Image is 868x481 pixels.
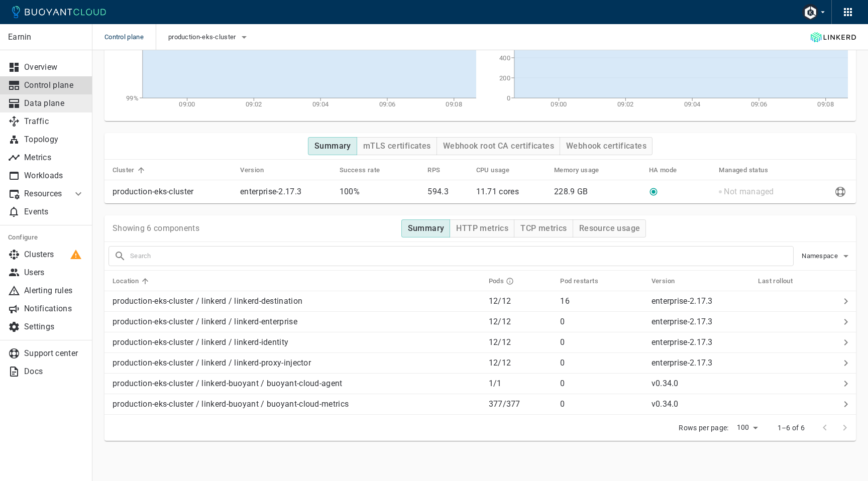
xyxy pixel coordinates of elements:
p: 100% [340,187,420,197]
p: enterprise-2.17.3 [240,187,301,197]
p: Users [24,268,84,278]
p: 0 [560,379,643,389]
p: Traffic [24,116,84,127]
h5: RPS [427,166,440,174]
h4: HTTP metrics [456,223,508,233]
button: Resource usage [573,219,646,237]
p: enterprise-2.17.3 [652,358,713,368]
tspan: 09:02 [617,100,634,108]
tspan: 09:08 [446,100,462,108]
h4: Webhook root CA certificates [443,141,554,151]
p: 16 [560,296,643,306]
tspan: 99% [126,94,139,102]
button: production-eks-cluster [168,30,250,45]
h5: Last rollout [758,277,793,285]
p: production-eks-cluster / linkerd-buoyant / buoyant-cloud-agent [113,379,481,389]
div: 100 [733,420,762,435]
tspan: 200 [499,74,510,82]
span: RPS [427,166,453,175]
p: 0 [560,337,643,347]
p: Rows per page: [679,423,728,433]
tspan: 09:06 [751,100,768,108]
tspan: 09:00 [551,100,567,108]
h5: Cluster [113,166,135,174]
button: Webhook certificates [560,137,653,155]
h5: Configure [8,233,84,242]
h5: CPU usage [476,166,510,174]
p: enterprise-2.17.3 [652,296,713,306]
h4: mTLS certificates [363,141,431,151]
p: Showing 6 components [113,223,199,233]
h5: Pods [489,277,504,285]
p: 377 / 377 [489,399,553,409]
p: Workloads [24,171,84,181]
svg: Running pods in current release / Expected pods [506,277,514,285]
span: Memory usage [554,166,612,175]
h4: TCP metrics [520,223,567,233]
p: 12 / 12 [489,296,553,306]
p: 0 [560,358,643,368]
p: v0.34.0 [652,399,679,409]
span: Success rate [340,166,393,175]
p: Events [24,207,84,217]
h5: HA mode [649,166,677,174]
p: 12 / 12 [489,358,553,368]
p: Notifications [24,304,84,314]
h5: Managed status [719,166,768,174]
tspan: 09:08 [817,100,834,108]
span: Pods [489,277,527,286]
p: Topology [24,135,84,145]
span: Version [652,277,688,286]
span: HA mode [649,166,690,175]
p: Docs [24,367,84,377]
p: Overview [24,62,84,72]
p: 228.9 GB [554,187,641,197]
p: Clusters [24,250,84,260]
p: production-eks-cluster / linkerd / linkerd-destination [113,296,481,306]
p: 1 / 1 [489,379,553,389]
tspan: 0 [507,94,510,102]
h4: Summary [408,223,445,233]
tspan: 09:06 [379,100,396,108]
p: Alerting rules [24,286,84,296]
tspan: 09:04 [684,100,701,108]
h5: Location [113,277,139,285]
p: 12 / 12 [489,317,553,327]
span: production-eks-cluster [168,33,238,41]
p: Resources [24,189,64,199]
p: Earnin [8,32,84,42]
h5: Memory usage [554,166,599,174]
span: Cluster [113,166,148,175]
span: CPU usage [476,166,523,175]
tspan: 09:04 [312,100,329,108]
span: Send diagnostics to Buoyant [833,187,848,195]
button: Webhook root CA certificates [437,137,560,155]
h5: Success rate [340,166,380,174]
p: Support center [24,348,84,358]
h5: Pod restarts [560,277,598,285]
span: Location [113,277,152,286]
p: 1–6 of 6 [778,423,805,433]
p: Data plane [24,98,84,108]
p: production-eks-cluster [113,187,232,197]
button: Summary [401,219,451,237]
span: Version [240,166,277,175]
p: Metrics [24,153,84,163]
button: HTTP metrics [450,219,514,237]
button: TCP metrics [514,219,573,237]
span: Namespace [802,252,840,260]
button: Namespace [802,249,852,264]
p: production-eks-cluster / linkerd / linkerd-enterprise [113,317,481,327]
p: 0 [560,399,643,409]
h5: Version [652,277,675,285]
p: 11.71 cores [476,187,546,197]
h4: Summary [314,141,351,151]
h4: Resource usage [579,223,640,233]
p: 12 / 12 [489,337,553,347]
span: Managed status [719,166,781,175]
p: Control plane [24,80,84,90]
h5: Version [240,166,264,174]
span: Control plane [104,24,156,50]
p: production-eks-cluster / linkerd-buoyant / buoyant-cloud-metrics [113,399,481,409]
p: v0.34.0 [652,379,679,388]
